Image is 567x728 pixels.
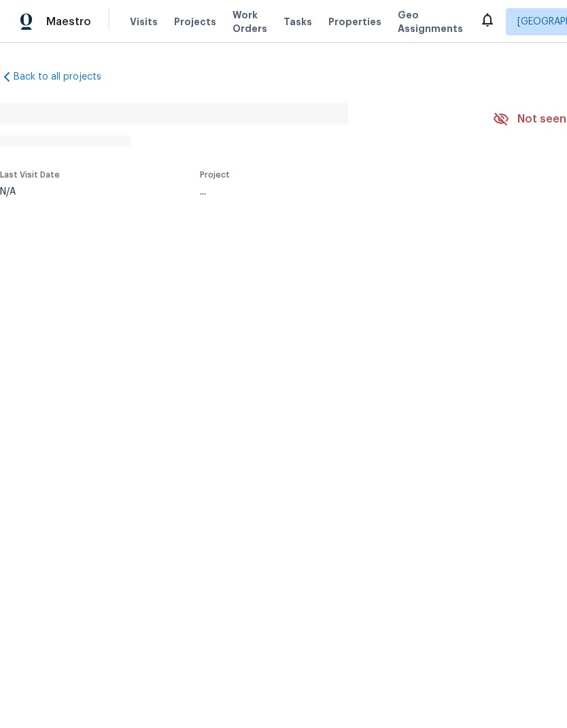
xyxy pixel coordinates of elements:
[233,8,267,35] span: Work Orders
[174,15,216,29] span: Projects
[328,15,381,29] span: Properties
[283,17,312,27] span: Tasks
[46,15,91,29] span: Maestro
[130,15,158,29] span: Visits
[200,171,230,179] span: Project
[200,187,461,197] div: ...
[398,8,463,35] span: Geo Assignments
